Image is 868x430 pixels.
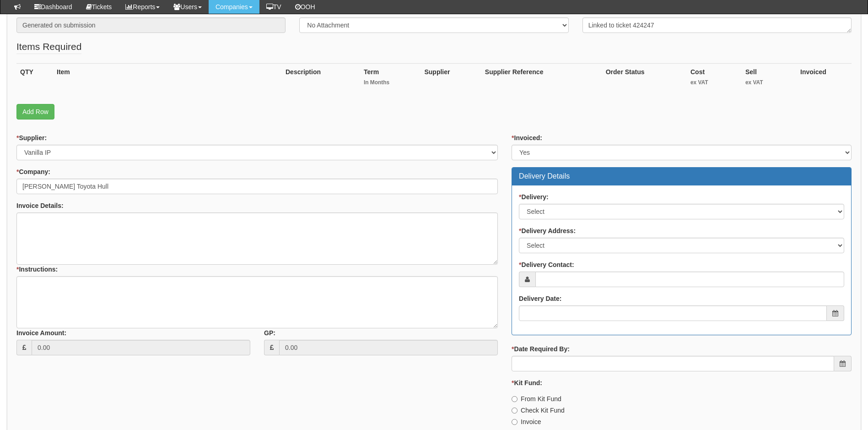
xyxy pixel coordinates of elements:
[16,265,58,274] label: Instructions:
[53,64,282,95] th: Item
[797,64,852,95] th: Invoiced
[519,294,561,303] label: Delivery Date:
[360,64,421,95] th: Term
[519,226,576,235] label: Delivery Address:
[512,133,542,142] label: Invoiced:
[282,64,360,95] th: Description
[512,344,570,354] label: Date Required By:
[519,172,844,180] h3: Delivery Details
[745,79,793,87] small: ex VAT
[481,64,602,95] th: Supplier Reference
[512,396,518,402] input: From Kit Fund
[519,260,574,269] label: Delivery Contact:
[512,406,565,415] label: Check Kit Fund
[512,378,542,387] label: Kit Fund:
[16,167,50,176] label: Company:
[421,64,481,95] th: Supplier
[16,104,54,120] a: Add Row
[364,79,417,87] small: In Months
[512,408,518,414] input: Check Kit Fund
[512,417,541,426] label: Invoice
[16,64,53,95] th: QTY
[512,419,518,425] input: Invoice
[16,133,47,142] label: Supplier:
[690,79,738,87] small: ex VAT
[519,192,549,201] label: Delivery:
[16,40,81,54] legend: Items Required
[602,64,687,95] th: Order Status
[16,328,66,337] label: Invoice Amount:
[264,328,275,337] label: GP:
[742,64,797,95] th: Sell
[687,64,742,95] th: Cost
[512,394,561,403] label: From Kit Fund
[16,201,64,210] label: Invoice Details:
